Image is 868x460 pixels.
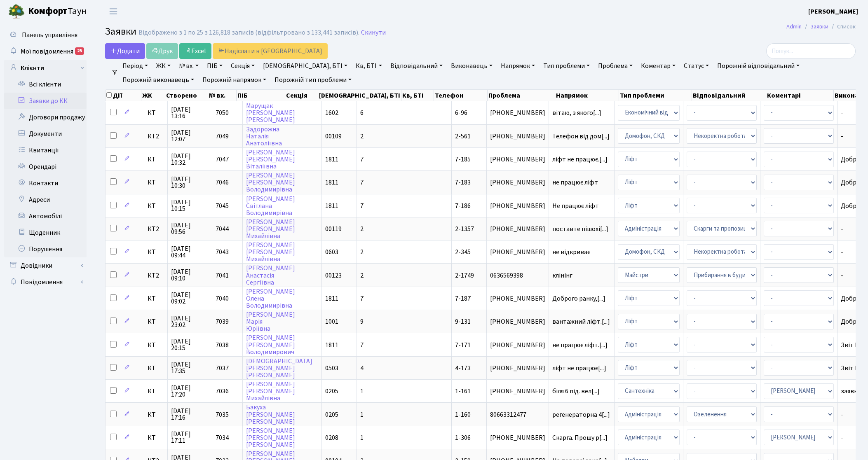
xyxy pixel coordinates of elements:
span: КТ [148,156,164,163]
a: Орендарі [4,159,87,175]
span: ліфт не працює.[...] [552,155,608,164]
span: КТ [148,342,164,348]
span: 7-187 [455,294,471,303]
span: КТ [148,110,164,116]
a: Напрямок [497,59,538,73]
span: 0205 [325,387,338,396]
span: 7050 [216,108,229,117]
a: Порожній напрямок [199,73,270,87]
span: [PHONE_NUMBER] [490,156,545,163]
span: 80663312477 [490,411,545,418]
a: [DEMOGRAPHIC_DATA][PERSON_NAME][PERSON_NAME] [246,357,312,380]
span: 7034 [216,433,229,442]
span: 1 [360,433,364,442]
a: Порожній відповідальний [714,59,803,73]
a: Відповідальний [387,59,446,73]
a: Додати [105,43,145,59]
a: Автомобілі [4,208,87,224]
th: Тип проблеми [619,90,692,101]
a: Мої повідомлення25 [4,43,87,60]
a: Всі клієнти [4,76,87,93]
span: [PHONE_NUMBER] [490,295,545,302]
span: КТ2 [148,226,164,232]
span: 2 [360,224,364,234]
span: 7045 [216,201,229,210]
a: Період [119,59,151,73]
span: Панель управління [22,30,77,40]
span: [PHONE_NUMBER] [490,203,545,209]
b: Комфорт [28,5,68,18]
span: 1-306 [455,433,471,442]
span: КТ [148,249,164,255]
span: 00109 [325,132,342,141]
span: [DATE] 17:20 [171,385,209,398]
span: 00119 [325,224,342,234]
span: 1-161 [455,387,471,396]
span: біля 6 під. вел[...] [552,387,600,396]
span: поставте пішохі[...] [552,224,608,234]
a: Заявки [810,22,828,31]
span: [DATE] 12:07 [171,129,209,142]
a: Контакти [4,175,87,191]
a: Проблема [595,59,636,73]
a: [PERSON_NAME][PERSON_NAME]Володимирівна [246,171,295,194]
a: Повідомлення [4,274,87,290]
span: 7 [360,178,364,187]
span: КТ [148,388,164,395]
a: [PERSON_NAME][PERSON_NAME]Михайлівна [246,380,295,403]
span: ліфт не працює[...] [552,364,606,373]
a: Секція [228,59,258,73]
span: 1811 [325,201,338,210]
span: 0503 [325,364,338,373]
span: КТ [148,179,164,186]
button: Переключити навігацію [103,5,124,18]
span: [DATE] 10:32 [171,153,209,166]
th: Напрямок [555,90,619,101]
span: 7 [360,201,364,210]
span: 1-160 [455,410,471,419]
span: [DATE] 23:02 [171,315,209,328]
th: Телефон [434,90,488,101]
div: 25 [75,47,84,55]
th: Дії [106,90,141,101]
th: [DEMOGRAPHIC_DATA], БТІ [318,90,401,101]
span: 7-171 [455,341,471,350]
span: [DATE] 09:10 [171,269,209,282]
a: Статус [680,59,712,73]
span: Телефон від дом[...] [552,132,610,141]
span: 2 [360,271,364,280]
a: Адреси [4,191,87,208]
span: [PHONE_NUMBER] [490,318,545,325]
span: 1811 [325,294,338,303]
span: [PHONE_NUMBER] [490,434,545,441]
a: Довідники [4,257,87,274]
span: [DATE] 20:15 [171,338,209,351]
span: [DATE] 09:02 [171,292,209,305]
span: [PHONE_NUMBER] [490,249,545,255]
a: Admin [786,22,802,31]
span: 1 [360,410,364,419]
span: КТ [148,318,164,325]
a: [PERSON_NAME][PERSON_NAME]Віталіївна [246,148,295,171]
span: [PHONE_NUMBER] [490,342,545,348]
span: 2-1357 [455,224,474,234]
span: 2 [360,248,364,257]
span: 7043 [216,248,229,257]
span: 7046 [216,178,229,187]
a: Коментар [638,59,679,73]
span: вітаю, з якого[...] [552,108,601,117]
img: logo.png [8,3,25,20]
div: Відображено з 1 по 25 з 126,818 записів (відфільтровано з 133,441 записів). [138,29,359,37]
span: 7041 [216,271,229,280]
a: ПІБ [204,59,226,73]
th: Створено [165,90,208,101]
span: 7039 [216,317,229,326]
span: 0205 [325,410,338,419]
span: 4 [360,364,364,373]
a: Заявки до КК [4,93,87,109]
span: КТ [148,295,164,302]
span: [DATE] 10:15 [171,199,209,212]
span: 1811 [325,178,338,187]
span: 6 [360,108,364,117]
span: КТ [148,365,164,371]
